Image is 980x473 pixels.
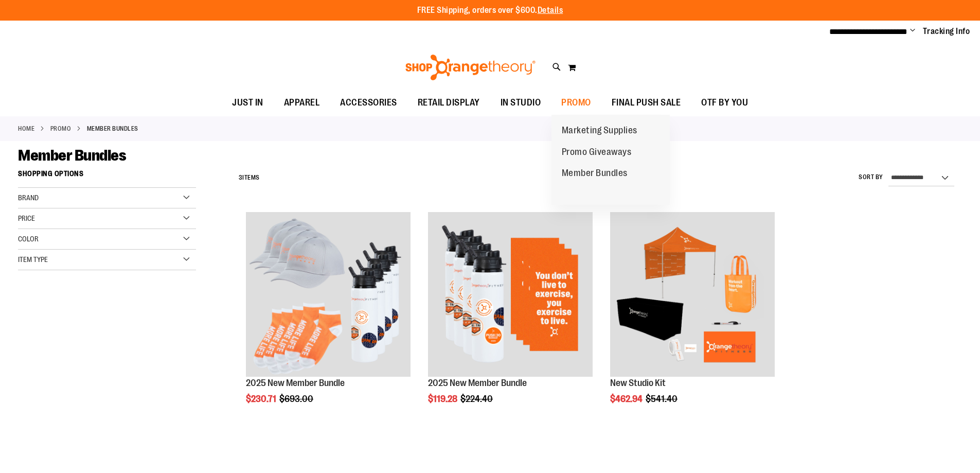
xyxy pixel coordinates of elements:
[610,212,775,378] a: New Studio Kit
[428,394,459,404] span: $119.28
[551,163,638,184] a: Member Bundles
[330,91,407,115] a: ACCESSORIES
[246,212,411,378] a: 2025 New Member Bundle
[246,394,278,404] span: $230.71
[610,212,775,377] img: New Studio Kit
[241,207,416,430] div: product
[18,255,48,264] span: Item Type
[610,394,644,404] span: $462.94
[551,142,642,163] a: Promo Giveaways
[551,115,670,205] ul: PROMO
[428,378,527,388] a: 2025 New Member Bundle
[428,212,593,377] img: 2025 New Member Bundle
[340,91,397,114] span: ACCESSORIES
[18,235,39,243] span: Color
[501,91,541,114] span: IN STUDIO
[239,170,260,186] h2: Items
[551,120,648,142] a: Marketing Supplies
[404,55,537,80] img: Shop Orangetheory
[18,194,39,202] span: Brand
[428,212,593,378] a: 2025 New Member Bundle
[407,91,490,115] a: RETAIL DISPLAY
[50,124,72,133] a: PROMO
[232,91,263,114] span: JUST IN
[561,91,591,114] span: PROMO
[490,91,551,115] a: IN STUDIO
[87,124,138,133] strong: Member Bundles
[562,168,628,181] span: Member Bundles
[460,394,494,404] span: $224.40
[274,91,330,115] a: APPAREL
[246,378,345,388] a: 2025 New Member Bundle
[538,6,563,15] a: Details
[423,207,598,430] div: product
[279,394,315,404] span: $693.00
[910,26,915,37] button: Account menu
[284,91,320,114] span: APPAREL
[222,91,274,115] a: JUST IN
[239,174,243,181] span: 3
[923,26,970,37] a: Tracking Info
[562,147,632,160] span: Promo Giveaways
[646,394,679,404] span: $541.40
[701,91,748,114] span: OTF BY YOU
[612,91,681,114] span: FINAL PUSH SALE
[859,173,883,182] label: Sort By
[610,378,666,388] a: New Studio Kit
[18,165,196,188] strong: Shopping Options
[562,125,637,138] span: Marketing Supplies
[418,91,480,114] span: RETAIL DISPLAY
[417,5,563,16] p: FREE Shipping, orders over $600.
[18,147,126,164] span: Member Bundles
[246,212,411,377] img: 2025 New Member Bundle
[605,207,780,430] div: product
[691,91,758,115] a: OTF BY YOU
[551,91,601,114] a: PROMO
[18,214,35,222] span: Price
[601,91,691,115] a: FINAL PUSH SALE
[18,124,34,133] a: Home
